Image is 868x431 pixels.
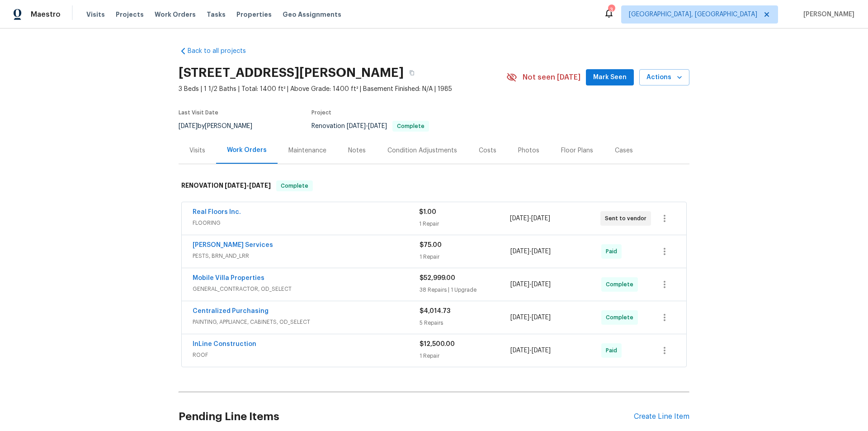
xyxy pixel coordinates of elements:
[249,182,271,189] span: [DATE]
[586,69,634,86] button: Mark Seen
[532,347,551,354] span: [DATE]
[523,73,580,82] span: Not seen [DATE]
[193,284,420,294] span: GENERAL_CONTRACTOR, OD_SELECT
[532,314,551,321] span: [DATE]
[86,10,105,19] span: Visits
[420,275,455,281] span: $52,999.00
[179,121,263,132] div: by [PERSON_NAME]
[193,218,419,227] span: FLOORING
[605,214,650,223] span: Sent to vendor
[606,313,637,322] span: Complete
[193,317,420,327] span: PAINTING, APPLIANCE, CABINETS, OD_SELECT
[311,110,331,115] span: Project
[193,251,420,260] span: PESTS, BRN_AND_LRR
[510,248,529,255] span: [DATE]
[193,209,241,215] a: Real Floors Inc.
[800,10,854,19] span: [PERSON_NAME]
[634,412,689,421] div: Create Line Item
[561,146,593,155] div: Floor Plans
[311,123,429,129] span: Renovation
[510,214,550,223] span: -
[420,318,510,327] div: 5 Repairs
[404,65,420,81] button: Copy Address
[227,146,267,155] div: Work Orders
[189,146,205,155] div: Visits
[510,346,551,355] span: -
[629,10,757,19] span: [GEOGRAPHIC_DATA], [GEOGRAPHIC_DATA]
[288,146,326,155] div: Maintenance
[639,69,689,86] button: Actions
[207,11,226,18] span: Tasks
[593,72,627,83] span: Mark Seen
[283,10,341,19] span: Geo Assignments
[608,5,614,14] div: 3
[179,171,689,200] div: RENOVATION [DATE]-[DATE]Complete
[518,146,539,155] div: Photos
[532,248,551,255] span: [DATE]
[419,219,509,228] div: 1 Repair
[531,215,550,222] span: [DATE]
[606,346,621,355] span: Paid
[510,215,529,222] span: [DATE]
[510,281,529,288] span: [DATE]
[368,123,387,129] span: [DATE]
[510,314,529,321] span: [DATE]
[225,182,271,189] span: -
[420,252,510,261] div: 1 Repair
[277,181,312,190] span: Complete
[510,247,551,256] span: -
[510,347,529,354] span: [DATE]
[193,308,269,314] a: Centralized Purchasing
[615,146,633,155] div: Cases
[236,10,272,19] span: Properties
[225,182,246,189] span: [DATE]
[179,47,265,56] a: Back to all projects
[193,350,420,360] span: ROOF
[646,72,682,83] span: Actions
[193,242,273,248] a: [PERSON_NAME] Services
[420,285,510,294] div: 38 Repairs | 1 Upgrade
[193,275,264,281] a: Mobile Villa Properties
[420,341,455,347] span: $12,500.00
[393,123,428,129] span: Complete
[179,85,506,94] span: 3 Beds | 1 1/2 Baths | Total: 1400 ft² | Above Grade: 1400 ft² | Basement Finished: N/A | 1985
[419,209,436,215] span: $1.00
[116,10,144,19] span: Projects
[606,280,637,289] span: Complete
[420,351,510,360] div: 1 Repair
[348,146,366,155] div: Notes
[510,313,551,322] span: -
[420,242,442,248] span: $75.00
[510,280,551,289] span: -
[31,10,61,19] span: Maestro
[155,10,196,19] span: Work Orders
[179,123,198,129] span: [DATE]
[347,123,366,129] span: [DATE]
[479,146,496,155] div: Costs
[193,341,256,347] a: InLine Construction
[420,308,450,314] span: $4,014.73
[179,110,218,115] span: Last Visit Date
[532,281,551,288] span: [DATE]
[606,247,621,256] span: Paid
[179,68,404,77] h2: [STREET_ADDRESS][PERSON_NAME]
[181,180,271,191] h6: RENOVATION
[347,123,387,129] span: -
[387,146,457,155] div: Condition Adjustments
